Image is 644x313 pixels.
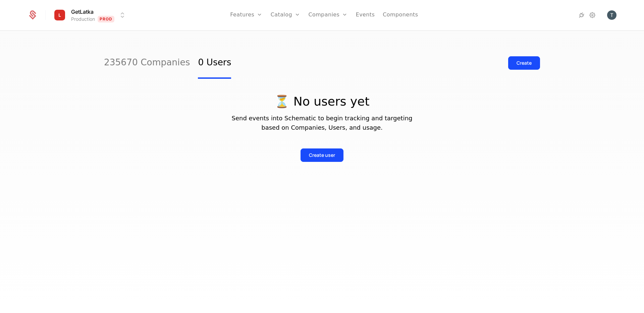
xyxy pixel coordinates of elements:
p: ⏳ No users yet [104,95,540,108]
a: 235670 Companies [104,47,190,79]
button: Create [508,56,540,70]
button: Select environment [54,8,127,22]
span: GetLatka [71,8,94,16]
img: Tsovak Harutyunyan [607,10,616,20]
img: GetLatka [52,7,68,23]
div: Create user [309,152,335,159]
a: Settings [588,11,596,19]
span: Prod [98,16,115,22]
button: Open user button [607,10,616,20]
a: Integrations [578,11,586,19]
div: Create [517,60,532,66]
button: Create user [301,148,343,162]
p: Send events into Schematic to begin tracking and targeting based on Companies, Users, and usage. [104,114,540,132]
a: 0 Users [198,47,231,79]
div: Production [71,16,95,22]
